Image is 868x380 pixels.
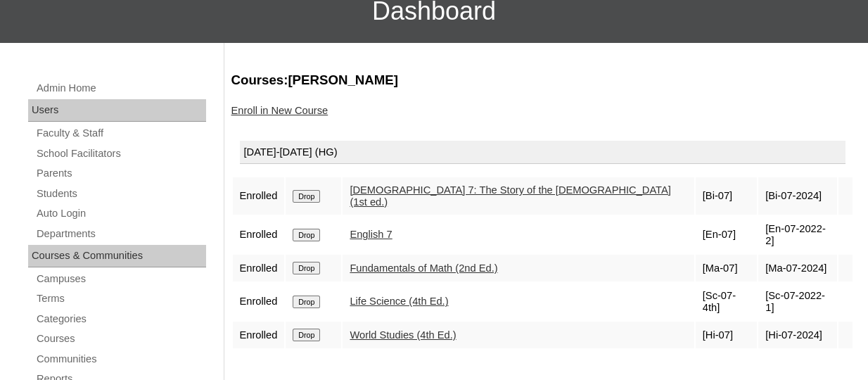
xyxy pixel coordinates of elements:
[696,216,757,253] td: [En-07]
[233,322,285,348] td: Enrolled
[293,190,320,203] input: Drop
[696,177,757,215] td: [Bi-07]
[350,229,392,240] a: English 7
[28,245,206,267] div: Courses & Communities
[233,255,285,281] td: Enrolled
[696,255,757,281] td: [Ma-07]
[35,290,206,308] a: Terms
[758,216,837,253] td: [En-07-2022-2]
[28,99,206,122] div: Users
[758,255,837,281] td: [Ma-07-2024]
[35,80,206,97] a: Admin Home
[293,296,320,308] input: Drop
[35,350,206,368] a: Communities
[293,262,320,274] input: Drop
[35,205,206,222] a: Auto Login
[240,141,846,165] div: [DATE]-[DATE] (HG)
[231,71,855,89] h3: Courses:[PERSON_NAME]
[350,184,670,208] a: [DEMOGRAPHIC_DATA] 7: The Story of the [DEMOGRAPHIC_DATA] (1st ed.)
[233,283,285,320] td: Enrolled
[233,216,285,253] td: Enrolled
[35,330,206,348] a: Courses
[35,225,206,243] a: Departments
[350,296,448,307] a: Life Science (4th Ed.)
[231,105,328,116] a: Enroll in New Course
[35,145,206,163] a: School Facilitators
[696,283,757,320] td: [Sc-07-4th]
[758,177,837,215] td: [Bi-07-2024]
[35,125,206,142] a: Faculty & Staff
[35,165,206,182] a: Parents
[350,262,497,274] a: Fundamentals of Math (2nd Ed.)
[35,270,206,288] a: Campuses
[758,283,837,320] td: [Sc-07-2022-1]
[35,310,206,328] a: Categories
[758,322,837,348] td: [Hi-07-2024]
[35,185,206,203] a: Students
[293,329,320,341] input: Drop
[696,322,757,348] td: [Hi-07]
[233,177,285,215] td: Enrolled
[350,329,456,341] a: World Studies (4th Ed.)
[293,229,320,241] input: Drop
